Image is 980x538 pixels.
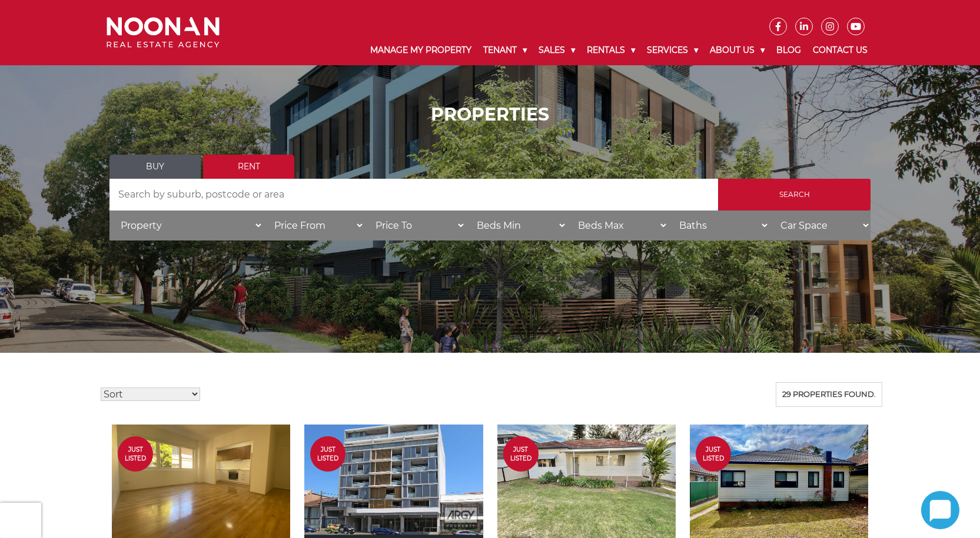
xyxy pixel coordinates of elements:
span: Just Listed [118,445,153,463]
a: Tenant [477,35,533,65]
a: Services [641,35,704,65]
input: Search by suburb, postcode or area [109,179,718,210]
span: Just Listed [503,445,539,463]
a: Sales [533,35,581,65]
div: 29 properties found. [776,382,882,407]
a: Contact Us [807,35,873,65]
a: Rentals [581,35,641,65]
span: Just Listed [696,445,731,463]
a: Manage My Property [364,35,477,65]
input: Search [718,179,871,210]
img: Noonan Real Estate Agency [107,17,220,48]
a: Rent [203,155,294,179]
select: Sort Listings [101,387,200,401]
a: Blog [770,35,807,65]
span: Just Listed [310,445,346,463]
h1: PROPERTIES [109,104,871,125]
a: Buy [109,155,201,179]
a: About Us [704,35,770,65]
